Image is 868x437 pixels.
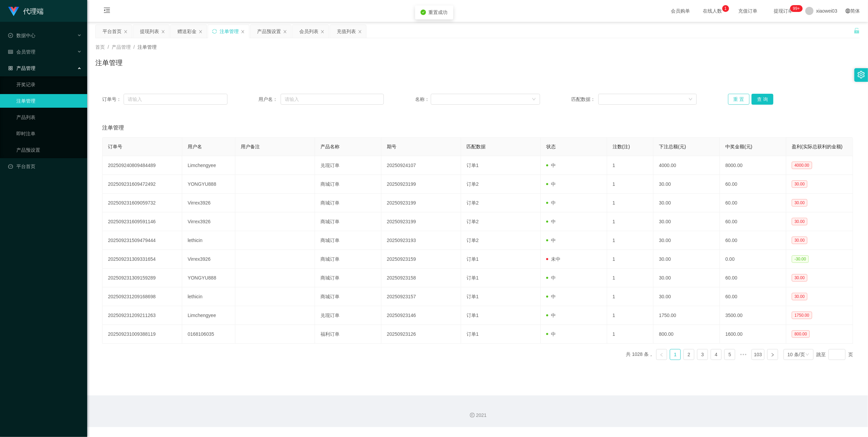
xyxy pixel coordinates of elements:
[720,212,786,231] td: 60.00
[790,5,803,12] sup: 1203
[752,349,764,360] li: 103
[315,269,381,287] td: 商城订单
[607,194,653,212] td: 1
[182,287,235,306] td: lethicin
[653,306,720,325] td: 1750.00
[792,274,807,282] span: 30.00
[23,0,44,22] h1: 代理端
[546,219,556,224] span: 中
[108,144,122,149] span: 订单号
[381,269,461,287] td: 20250923158
[788,349,805,360] div: 10 条/页
[95,44,105,50] span: 首页
[467,313,479,318] span: 订单1
[846,9,850,13] i: 图标: global
[381,250,461,269] td: 20250923159
[653,287,720,306] td: 30.00
[771,9,796,13] span: 提现订单
[470,413,475,418] i: 图标: copyright
[467,144,486,149] span: 匹配数据
[738,349,749,360] span: •••
[670,349,681,360] li: 1
[182,231,235,250] td: lethicin
[720,287,786,306] td: 60.00
[711,349,721,360] a: 4
[315,194,381,212] td: 商城订单
[102,269,182,287] td: 202509231309159289
[315,325,381,344] td: 福利订单
[546,256,561,262] span: 未中
[735,9,761,13] span: 充值订单
[467,238,479,243] span: 订单2
[102,250,182,269] td: 202509231309331654
[182,175,235,194] td: YONGYU888
[315,156,381,175] td: 兑现订单
[415,96,431,103] span: 名称：
[8,33,13,38] i: 图标: check-circle-o
[8,160,82,173] a: 图标: dashboard平台首页
[124,30,128,34] i: 图标: close
[283,30,287,34] i: 图标: close
[95,58,123,68] h1: 注单管理
[95,0,119,22] i: 图标: menu-fold
[182,306,235,325] td: Limchengyee
[8,49,35,55] span: 会员管理
[381,175,461,194] td: 20250923199
[771,353,775,357] i: 图标: right
[857,71,865,78] i: 图标: setting
[320,144,340,149] span: 产品名称
[133,44,135,50] span: /
[320,30,325,34] i: 图标: close
[720,175,786,194] td: 60.00
[854,28,860,34] i: 图标: unlock
[683,349,694,360] li: 2
[93,412,863,419] div: 2021
[102,96,124,103] span: 订单号：
[182,212,235,231] td: Virrex3926
[720,156,786,175] td: 8000.00
[546,313,556,318] span: 中
[659,144,686,149] span: 下注总额(元)
[816,349,853,360] div: 跳至 页
[467,294,479,299] span: 订单1
[792,312,812,319] span: 1750.00
[546,238,556,243] span: 中
[16,127,82,140] a: 即时注单
[102,25,122,38] div: 平台首页
[653,250,720,269] td: 30.00
[337,25,356,38] div: 充值列表
[212,29,217,34] i: 图标: sync
[102,306,182,325] td: 202509231209211263
[467,200,479,206] span: 订单2
[720,306,786,325] td: 3500.00
[102,212,182,231] td: 202509231609591146
[315,231,381,250] td: 商城订单
[182,156,235,175] td: Limchengyee
[546,144,556,149] span: 状态
[607,156,653,175] td: 1
[697,349,708,360] a: 3
[299,25,318,38] div: 会员列表
[16,94,82,108] a: 注单管理
[381,325,461,344] td: 20250923126
[315,250,381,269] td: 商城订单
[467,331,479,337] span: 订单1
[752,349,764,360] a: 103
[697,349,708,360] li: 3
[653,212,720,231] td: 30.00
[381,194,461,212] td: 20250923199
[728,94,750,105] button: 重 置
[108,44,109,50] span: /
[182,250,235,269] td: Virrex3926
[653,156,720,175] td: 4000.00
[102,156,182,175] td: 202509240809484489
[626,349,653,360] li: 共 1028 条，
[546,294,556,299] span: 中
[607,287,653,306] td: 1
[381,287,461,306] td: 20250923157
[177,25,196,38] div: 赠送彩金
[700,9,726,13] span: 在线人数
[467,181,479,187] span: 订单2
[725,349,735,360] a: 5
[182,325,235,344] td: 0168106035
